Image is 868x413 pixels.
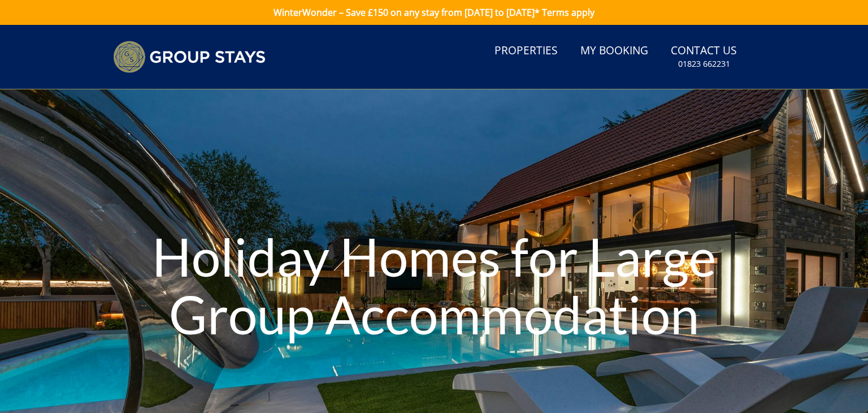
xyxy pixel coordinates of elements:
[130,205,737,365] h1: Holiday Homes for Large Group Accommodation
[678,58,730,70] small: 01823 662231
[113,41,266,73] img: Group Stays
[666,38,741,75] a: Contact Us01823 662231
[490,38,562,64] a: Properties
[576,38,653,64] a: My Booking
